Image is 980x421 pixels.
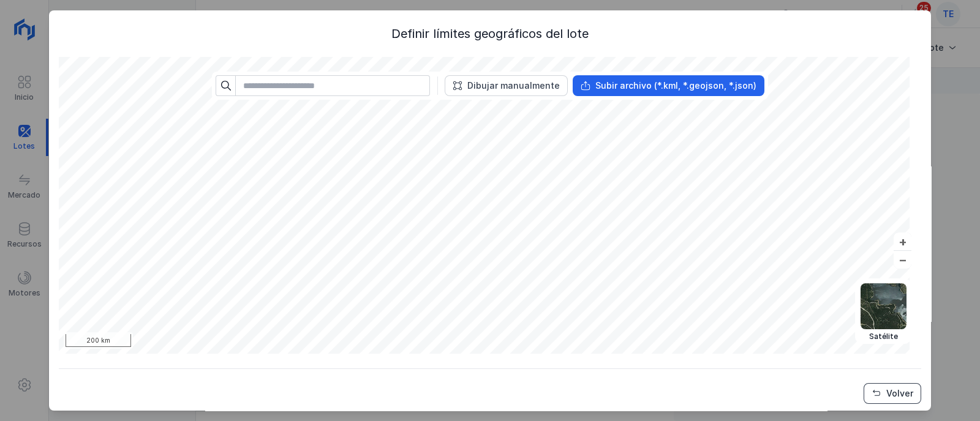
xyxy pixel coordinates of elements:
[573,75,764,96] button: Subir archivo (*.kml, *.geojson, *.json)
[467,80,560,92] div: Dibujar manualmente
[894,251,911,269] button: –
[861,332,907,341] div: Satélite
[886,387,913,400] div: Volver
[861,283,907,329] img: satellite.webp
[595,80,756,92] div: Subir archivo (*.kml, *.geojson, *.json)
[894,233,911,250] button: +
[864,383,921,404] button: Volver
[59,25,921,42] div: Definir límites geográficos del lote
[445,75,568,96] button: Dibujar manualmente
